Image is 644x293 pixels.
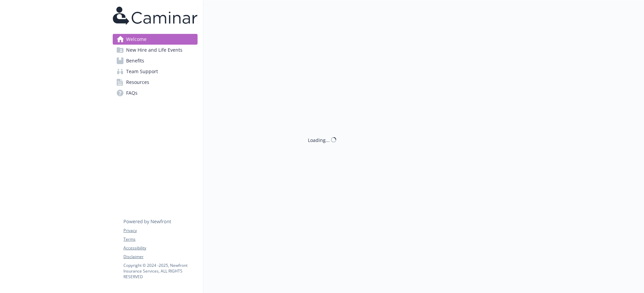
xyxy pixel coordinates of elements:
span: FAQs [126,88,138,98]
a: New Hire and Life Events [113,45,198,55]
a: Disclaimer [123,254,197,260]
span: Resources [126,77,149,88]
a: Resources [113,77,198,88]
a: Welcome [113,34,198,45]
a: Team Support [113,66,198,77]
span: New Hire and Life Events [126,45,182,55]
a: Accessibility [123,245,197,251]
a: Privacy [123,228,197,234]
span: Welcome [126,34,147,45]
span: Team Support [126,66,158,77]
a: Terms [123,236,197,242]
div: Loading... [308,136,330,143]
p: Copyright © 2024 - 2025 , Newfront Insurance Services, ALL RIGHTS RESERVED [123,262,197,280]
a: Benefits [113,55,198,66]
a: FAQs [113,88,198,98]
span: Benefits [126,55,144,66]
